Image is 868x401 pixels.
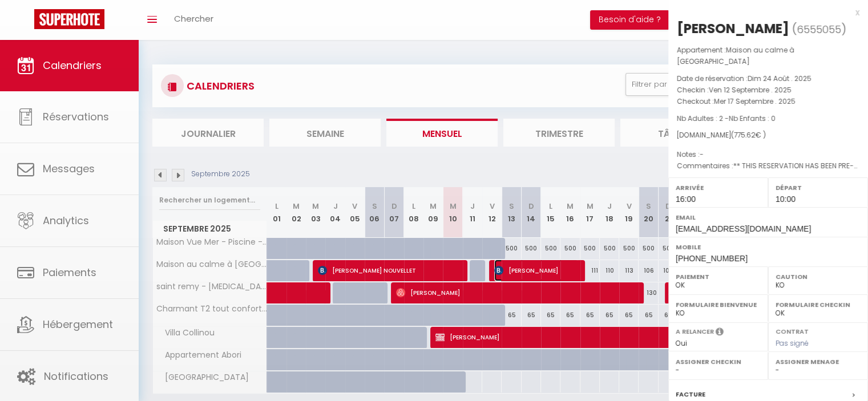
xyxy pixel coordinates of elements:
label: Formulaire Bienvenue [676,299,761,310]
img: tab_keywords_by_traffic_grey.svg [130,66,139,75]
div: Mots-clés [142,67,175,75]
span: ( € ) [731,130,766,140]
span: 16:00 [676,195,696,204]
p: Notes : [677,149,859,160]
img: website_grey.svg [18,30,27,39]
span: Ven 12 Septembre . 2025 [709,85,792,95]
div: Domaine [59,67,88,75]
p: Appartement : [677,44,859,67]
p: Checkout : [677,96,859,107]
p: Checkin : [677,84,859,96]
span: Nb Adultes : 2 - [677,114,776,123]
label: Mobile [676,241,861,253]
span: Dim 24 Août . 2025 [748,74,812,83]
label: Formulaire Checkin [776,299,861,310]
span: Pas signé [776,338,809,348]
div: [DOMAIN_NAME] [677,130,859,141]
button: Ouvrir le widget de chat LiveChat [9,5,43,39]
span: [PHONE_NUMBER] [676,254,748,263]
label: A relancer [676,327,714,337]
label: Arrivée [676,182,761,193]
span: Nb Enfants : 0 [729,114,776,123]
p: Commentaires : [677,160,859,172]
div: Domaine: [DOMAIN_NAME] [30,30,129,39]
span: 775.62 [734,130,756,140]
label: Facture [676,388,705,400]
img: logo_orange.svg [18,18,27,27]
label: Caution [776,271,861,282]
span: - [700,149,704,159]
label: Assigner Checkin [676,356,761,367]
label: Contrat [776,327,809,334]
span: Maison au calme à [GEOGRAPHIC_DATA] [677,45,794,66]
span: ( ) [792,21,846,37]
label: Départ [776,182,861,193]
div: x [668,6,859,19]
label: Paiement [676,271,761,282]
span: Mer 17 Septembre . 2025 [714,96,796,106]
i: Sélectionner OUI si vous souhaiter envoyer les séquences de messages post-checkout [716,327,724,339]
label: Email [676,212,861,223]
span: [EMAIL_ADDRESS][DOMAIN_NAME] [676,224,811,233]
label: Assigner Menage [776,356,861,367]
p: Date de réservation : [677,73,859,84]
span: 6555055 [797,22,841,37]
span: 10:00 [776,195,796,204]
img: tab_domain_overview_orange.svg [46,66,55,75]
div: v 4.0.25 [32,18,56,27]
div: [PERSON_NAME] [677,19,789,38]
